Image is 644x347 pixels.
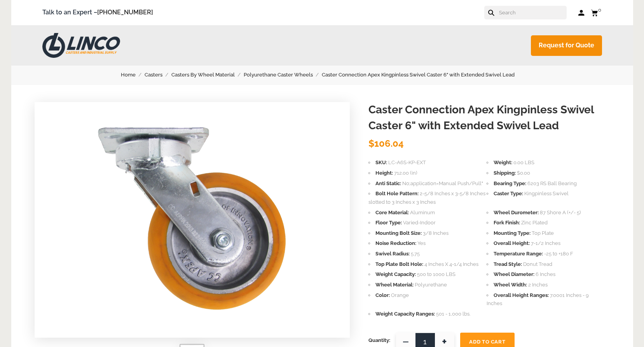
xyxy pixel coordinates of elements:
span: Fork Finish [494,220,520,226]
span: 3/8 Inches [423,230,449,236]
span: 501 - 1,000 lbs. [436,311,470,317]
span: Bolt Hole Pattern [375,191,419,196]
span: 5.75 [411,251,420,257]
a: Polyurethane Caster Wheels [244,71,322,79]
span: Caster Type [494,191,523,196]
span: Anti Static [375,180,401,186]
span: 0 [598,7,601,13]
span: 500 to 1000 LBS [417,271,456,277]
span: 87 Shore A (+/- 5) [540,210,581,215]
span: 2-5/8 Inches x 3-5/8 Inches slotted to 3 Inches x 3 Inches [368,191,485,205]
img: Caster Connection Apex Kingpinless Swivel Caster 6" with Extended Swivel Lead [75,102,309,335]
a: Casters By Wheel Material [171,71,244,79]
img: LINCO CASTERS & INDUSTRIAL SUPPLY [42,33,120,58]
span: $106.04 [368,138,404,149]
span: Polyurethane [415,282,447,288]
span: Kingpinless Swivel [524,191,569,196]
span: Mounting Type [494,230,531,236]
span: Temperature Range [494,251,543,257]
span: -25 to +180 F [544,251,573,257]
span: Wheel Material [375,282,414,288]
span: Talk to an Expert – [42,7,153,18]
span: Core Material [375,210,409,215]
span: Mounting Bolt Size [375,230,422,236]
span: SKU [375,160,387,165]
span: Wheel Durometer [494,210,539,215]
input: Search [498,6,567,19]
a: Caster Connection Apex Kingpinless Swivel Caster 6" with Extended Swivel Lead [322,71,524,79]
span: 6203 RS Ball Bearing [527,180,577,186]
span: Varied-Indoor [403,220,436,226]
span: Weight Capacity [375,271,416,277]
span: Top Plate [532,230,554,236]
span: Weight Capacity Ranges [375,311,435,317]
a: Request for Quote [531,35,602,56]
span: Tread Style [494,261,522,267]
span: Bearing Type [494,180,526,186]
span: No;application=Manual Push/Pull" [402,180,483,186]
span: Zinc Plated [521,220,548,226]
span: 4 Inches X 4-1/4 Inches [424,261,478,267]
span: Orange [391,292,409,298]
span: Floor Type [375,220,402,226]
span: Yes [417,240,426,246]
span: Shipping [494,170,516,176]
span: Donut Tread [523,261,552,267]
a: Log in [578,9,585,17]
a: [PHONE_NUMBER] [97,9,153,16]
span: Color [375,292,390,298]
a: Home [121,71,145,79]
span: Aluminum [410,210,435,215]
span: Add To Cart [469,339,505,345]
span: Overall Height Ranges [494,292,549,298]
span: LC-A6S-KP-EXT [388,160,426,165]
span: Swivel Radius [375,251,410,257]
span: Overall Height [494,240,530,246]
span: 2 Inches [528,282,548,288]
span: $0.00 [517,170,530,176]
a: Casters [145,71,171,79]
span: 712.00 (in) [394,170,417,176]
span: 7-1/2 Inches [531,240,560,246]
span: Wheel Width [494,282,527,288]
a: 0 [591,8,602,17]
span: Height [375,170,393,176]
h1: Caster Connection Apex Kingpinless Swivel Caster 6" with Extended Swivel Lead [368,102,610,134]
span: 6 Inches [536,271,555,277]
span: Weight [494,160,512,165]
span: Top Plate Bolt Hole [375,261,423,267]
span: Noise Reduction [375,240,416,246]
span: 0.00 LBS [513,160,534,165]
span: Wheel Diameter [494,271,534,277]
